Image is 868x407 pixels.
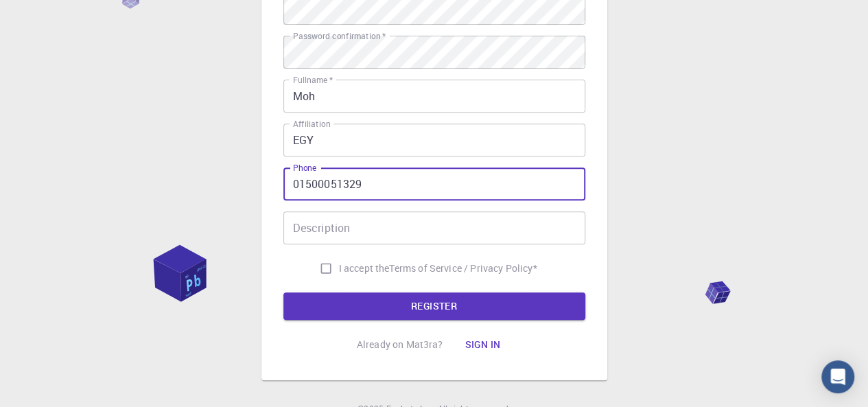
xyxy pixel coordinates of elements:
[389,261,537,275] a: Terms of Service / Privacy Policy*
[293,74,333,86] label: Fullname
[293,30,386,42] label: Password confirmation
[821,360,854,393] div: Open Intercom Messenger
[339,261,390,275] span: I accept the
[389,261,537,275] p: Terms of Service / Privacy Policy *
[293,162,316,174] label: Phone
[357,338,443,351] p: Already on Mat3ra?
[283,292,585,320] button: REGISTER
[454,331,511,358] button: Sign in
[293,118,330,130] label: Affiliation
